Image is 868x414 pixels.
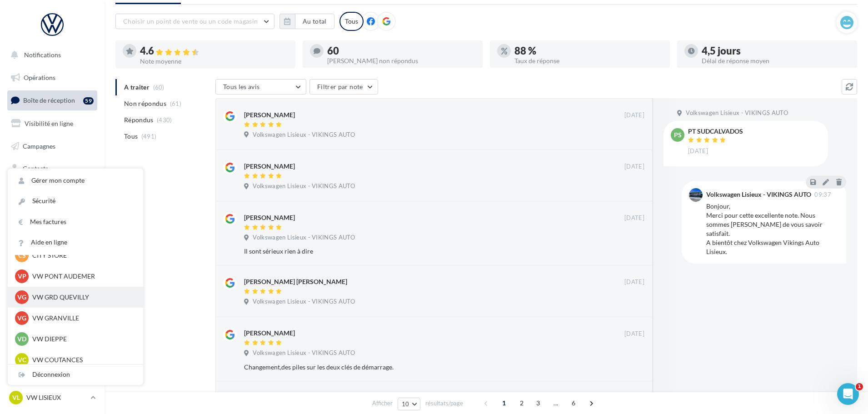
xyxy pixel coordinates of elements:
[7,389,97,406] a: VL VW LISIEUX
[23,165,48,172] span: Contacts
[5,68,99,87] a: Opérations
[23,96,75,104] span: Boîte de réception
[624,163,644,171] span: [DATE]
[32,293,132,302] p: VW GRD QUEVILLY
[244,213,295,222] div: [PERSON_NAME]
[706,202,839,256] div: Bonjour, Merci pour cette excellente note. Nous sommes [PERSON_NAME] de vous savoir satisfait. A ...
[141,133,157,140] span: (491)
[5,114,99,133] a: Visibilité en ligne
[5,257,99,284] a: Campagnes DataOnDemand
[5,45,95,65] button: Notifications
[24,74,55,81] span: Opérations
[83,97,94,105] div: 59
[339,12,364,31] div: Tous
[566,396,581,410] span: 6
[18,355,26,364] span: VC
[140,58,288,65] div: Note moyenne
[253,182,355,190] span: Volkswagen Lisieux - VIKINGS AUTO
[124,99,166,108] span: Non répondus
[244,329,295,338] div: [PERSON_NAME]
[425,399,463,408] span: résultats/page
[279,14,334,29] button: Au total
[5,182,99,201] a: Médiathèque
[140,46,288,56] div: 4.6
[244,277,347,286] div: [PERSON_NAME] [PERSON_NAME]
[244,247,585,256] div: Il sont sérieux rien à dire
[514,58,663,64] div: Taux de réponse
[32,272,132,281] p: VW PONT AUDEMER
[624,111,644,120] span: [DATE]
[295,14,334,29] button: Au total
[24,51,61,59] span: Notifications
[32,334,132,344] p: VW DIEPPE
[124,132,138,141] span: Tous
[497,396,511,410] span: 1
[115,14,274,29] button: Choisir un point de vente ou un code magasin
[253,298,355,306] span: Volkswagen Lisieux - VIKINGS AUTO
[17,293,26,302] span: VG
[706,191,811,198] div: Volkswagen Lisieux - VIKINGS AUTO
[688,147,708,155] span: [DATE]
[12,393,20,402] span: VL
[5,90,99,110] a: Boîte de réception59
[327,46,475,56] div: 60
[18,272,26,281] span: VP
[17,314,26,323] span: VG
[624,214,644,222] span: [DATE]
[549,396,563,410] span: ...
[686,109,788,117] span: Volkswagen Lisieux - VIKINGS AUTO
[5,227,99,254] a: PLV et print personnalisable
[8,212,143,232] a: Mes factures
[123,17,258,25] span: Choisir un point de vente ou un code magasin
[8,232,143,253] a: Aide en ligne
[837,383,859,405] iframe: Intercom live chat
[223,83,260,90] span: Tous les avis
[124,115,154,125] span: Répondus
[514,396,529,410] span: 2
[624,330,644,338] span: [DATE]
[25,120,73,127] span: Visibilité en ligne
[5,205,99,224] a: Calendrier
[8,191,143,211] a: Sécurité
[688,128,743,135] div: PT SUDCALVADOS
[244,110,295,120] div: [PERSON_NAME]
[32,355,132,364] p: VW COUTANCES
[702,46,850,56] div: 4,5 jours
[170,100,181,107] span: (61)
[674,130,682,140] span: PS
[26,393,87,402] p: VW LISIEUX
[309,79,378,95] button: Filtrer par note
[215,79,306,95] button: Tous les avis
[17,334,26,344] span: VD
[702,58,850,64] div: Délai de réponse moyen
[253,234,355,242] span: Volkswagen Lisieux - VIKINGS AUTO
[18,251,26,260] span: CS
[402,400,409,408] span: 10
[253,131,355,139] span: Volkswagen Lisieux - VIKINGS AUTO
[32,251,132,260] p: CITY STORE
[253,349,355,357] span: Volkswagen Lisieux - VIKINGS AUTO
[8,364,143,385] div: Déconnexion
[244,162,295,171] div: [PERSON_NAME]
[327,58,475,64] div: [PERSON_NAME] non répondus
[32,314,132,323] p: VW GRANVILLE
[23,142,55,150] span: Campagnes
[8,170,143,191] a: Gérer mon compte
[5,159,99,178] a: Contacts
[856,383,863,390] span: 1
[398,398,421,410] button: 10
[244,363,585,372] div: Changement,des piles sur les deux clés de démarrage.
[372,399,393,408] span: Afficher
[814,192,831,198] span: 09:37
[514,46,663,56] div: 88 %
[157,116,172,124] span: (430)
[5,137,99,156] a: Campagnes
[624,278,644,286] span: [DATE]
[531,396,545,410] span: 3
